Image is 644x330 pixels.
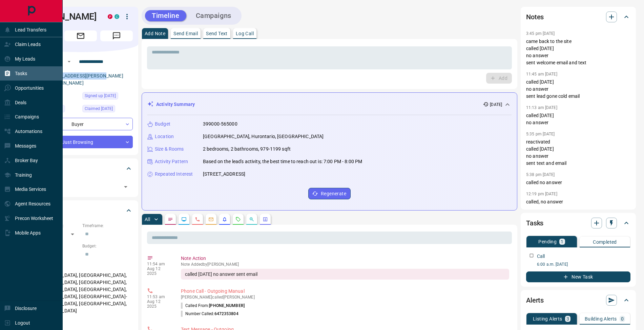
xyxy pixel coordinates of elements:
[537,253,545,260] p: Call
[235,217,241,222] svg: Requests
[222,217,227,222] svg: Listing Alerts
[147,262,171,266] p: 11:54 am
[100,30,133,41] span: Message
[526,31,555,36] p: 3:45 pm [DATE]
[47,73,123,86] a: [EMAIL_ADDRESS][PERSON_NAME][DOMAIN_NAME]
[181,262,509,267] p: Note Added by [PERSON_NAME]
[82,243,133,249] p: Budget:
[28,202,133,219] div: Criteria
[195,217,200,222] svg: Calls
[526,12,544,22] h2: Notes
[206,31,228,36] p: Send Text
[181,295,509,300] p: [PERSON_NAME] called [PERSON_NAME]
[28,160,133,177] div: Tags
[28,136,133,148] div: Just Browsing
[108,14,112,19] div: property.ca
[203,171,245,178] p: [STREET_ADDRESS]
[189,10,238,21] button: Campaigns
[28,320,133,326] p: Motivation:
[155,171,193,178] p: Repeated Interest
[236,31,254,36] p: Log Call
[145,31,165,36] p: Add Note
[526,172,555,177] p: 5:38 pm [DATE]
[526,192,557,196] p: 12:19 pm [DATE]
[209,303,245,308] span: [PHONE_NUMBER]
[155,133,174,140] p: Location
[621,316,624,321] p: 0
[28,11,98,22] h1: [PERSON_NAME]
[147,299,171,309] p: Aug 12 2025
[526,295,544,306] h2: Alerts
[28,264,133,270] p: Areas Searched:
[168,217,173,222] svg: Notes
[121,182,130,192] button: Open
[155,120,170,128] p: Budget
[147,98,512,111] div: Activity Summary[DATE]
[181,288,509,295] p: Phone Call - Outgoing Manual
[64,30,97,41] span: Email
[85,105,113,112] span: Claimed [DATE]
[526,198,630,213] p: called, no answer sent email
[82,223,133,229] p: Timeframe:
[263,217,268,222] svg: Agent Actions
[526,215,630,231] div: Tasks
[181,303,245,309] p: Called From:
[147,266,171,276] p: Aug 12 2025
[181,217,187,222] svg: Lead Browsing Activity
[593,240,617,244] p: Completed
[28,270,133,316] p: [GEOGRAPHIC_DATA], [GEOGRAPHIC_DATA], [GEOGRAPHIC_DATA], [GEOGRAPHIC_DATA], [GEOGRAPHIC_DATA], [G...
[65,58,73,66] button: Open
[85,92,116,99] span: Signed up [DATE]
[526,218,543,228] h2: Tasks
[533,316,562,321] p: Listing Alerts
[526,9,630,25] div: Notes
[214,311,238,316] span: 6472353804
[490,102,502,108] p: [DATE]
[526,271,630,282] button: New Task
[173,31,198,36] p: Send Email
[249,217,254,222] svg: Opportunities
[308,188,351,199] button: Regenerate
[181,311,238,317] p: Number Called:
[115,14,119,19] div: condos.ca
[526,112,630,126] p: called [DATE] no answer
[181,269,509,280] div: called [DATE] no answer sent email
[203,158,362,165] p: Based on the lead's activity, the best time to reach out is: 7:00 PM - 8:00 PM
[203,146,291,153] p: 2 bedrooms, 2 bathrooms, 979-1199 sqft
[147,294,171,299] p: 11:53 am
[155,146,184,153] p: Size & Rooms
[526,38,630,66] p: came back to the site called [DATE] no answer sent welcome email and text
[28,118,133,130] div: Buyer
[585,316,617,321] p: Building Alerts
[82,92,133,102] div: Tue Nov 21 2023
[526,292,630,308] div: Alerts
[145,217,150,222] p: All
[526,179,630,186] p: called no answer
[526,79,630,100] p: called [DATE] no answer sent lead gone cold email
[208,217,214,222] svg: Emails
[155,158,188,165] p: Activity Pattern
[538,239,557,244] p: Pending
[82,105,133,114] div: Thu Nov 30 2023
[526,132,555,136] p: 5:35 pm [DATE]
[203,133,324,140] p: [GEOGRAPHIC_DATA], Hurontario, [GEOGRAPHIC_DATA]
[526,138,630,167] p: reactivated called [DATE] no answer sent text and email
[203,120,237,128] p: 399000-565000
[156,101,195,108] p: Activity Summary
[566,316,569,321] p: 3
[145,10,186,21] button: Timeline
[181,255,509,262] p: Note Action
[561,239,563,244] p: 1
[537,261,630,267] p: 6:00 a.m. [DATE]
[526,105,557,110] p: 11:13 am [DATE]
[526,72,557,76] p: 11:45 am [DATE]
